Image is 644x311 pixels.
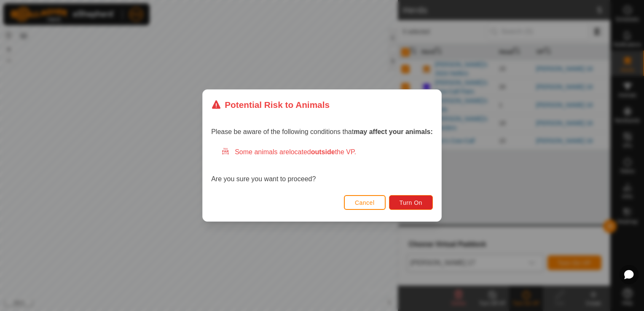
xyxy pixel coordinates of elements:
[354,128,433,135] strong: may affect your animals:
[211,147,433,184] div: Are you sure you want to proceed?
[289,148,356,155] span: located the VP.
[211,128,433,135] span: Please be aware of the following conditions that
[311,148,335,155] strong: outside
[211,98,330,111] div: Potential Risk to Animals
[344,195,386,210] button: Cancel
[355,199,375,206] span: Cancel
[389,195,433,210] button: Turn On
[400,199,422,206] span: Turn On
[221,147,433,157] div: Some animals are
